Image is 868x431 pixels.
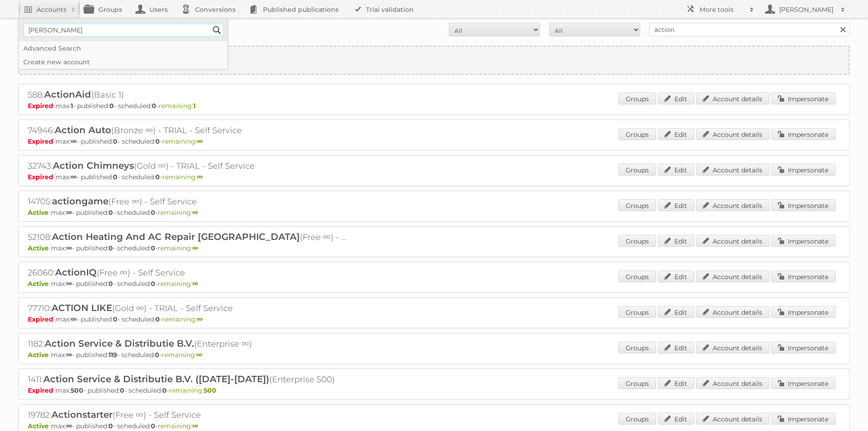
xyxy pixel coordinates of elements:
span: Expired [28,102,56,110]
a: Groups [618,199,656,211]
strong: 1 [193,102,195,110]
strong: 0 [113,137,118,145]
a: Edit [658,377,694,389]
span: Active [28,280,51,288]
strong: 0 [109,102,114,110]
a: Impersonate [771,235,836,247]
span: remaining: [162,351,202,359]
h2: 52108: (Free ∞) - Self Service [28,231,347,243]
a: Create new account [19,47,849,74]
a: Impersonate [771,128,836,140]
h2: 32743: (Gold ∞) - TRIAL - Self Service [28,160,347,172]
a: Edit [658,164,694,176]
strong: 0 [151,280,155,288]
span: remaining: [159,102,195,110]
input: Search [210,23,224,37]
a: Groups [618,413,656,425]
h2: [PERSON_NAME] [777,5,836,14]
p: max: - published: - scheduled: - [28,315,840,323]
span: Actionstarter [51,409,113,420]
strong: 0 [151,244,155,252]
a: Account details [696,93,770,104]
span: Action Heating And AC Repair [GEOGRAPHIC_DATA] [52,231,300,242]
h2: Accounts [36,5,67,14]
h2: 1411: (Enterprise 500) [28,374,347,385]
span: Action Chimneys [53,160,134,171]
span: remaining: [162,315,203,323]
span: Expired [28,173,56,181]
span: Expired [28,315,56,323]
span: remaining: [162,137,203,145]
span: Action Auto [55,125,111,135]
a: Impersonate [771,164,836,176]
strong: 500 [204,386,216,395]
span: Active [28,422,51,430]
a: Advanced Search [19,42,227,55]
span: Active [28,208,51,217]
a: Groups [618,128,656,140]
span: remaining: [158,422,198,430]
h2: 588: (Basic 1) [28,89,347,101]
span: ActionAid [44,89,91,100]
span: remaining: [158,280,198,288]
strong: ∞ [192,280,198,288]
h2: 19782: (Free ∞) - Self Service [28,409,347,421]
a: Create new account [19,55,227,69]
strong: 500 [71,386,83,395]
strong: 0 [113,173,118,181]
p: max: - published: - scheduled: - [28,422,840,430]
p: max: - published: - scheduled: - [28,173,840,181]
a: Impersonate [771,199,836,211]
a: Impersonate [771,377,836,389]
span: ActionIQ [55,267,97,278]
p: max: - published: - scheduled: - [28,386,840,395]
strong: ∞ [197,315,203,323]
strong: ∞ [71,173,77,181]
p: max: - published: - scheduled: - [28,351,840,359]
strong: 0 [152,102,156,110]
strong: ∞ [192,208,198,217]
p: max: - published: - scheduled: - [28,244,840,252]
span: actiongame [52,196,108,207]
h2: 74946: (Bronze ∞) - TRIAL - Self Service [28,125,347,136]
strong: 0 [155,351,159,359]
a: Account details [696,413,770,425]
a: Groups [618,235,656,247]
strong: 0 [155,315,160,323]
strong: ∞ [66,208,72,217]
span: remaining: [162,173,203,181]
span: Active [28,351,51,359]
span: Expired [28,137,56,145]
a: Account details [696,235,770,247]
strong: ∞ [71,315,77,323]
strong: ∞ [197,173,203,181]
strong: ∞ [66,351,72,359]
strong: 0 [113,315,118,323]
strong: 0 [108,422,113,430]
strong: 0 [108,280,113,288]
h2: 77710: (Gold ∞) - TRIAL - Self Service [28,302,347,314]
h2: 14705: (Free ∞) - Self Service [28,196,347,208]
a: Account details [696,306,770,318]
a: Edit [658,93,694,104]
strong: ∞ [66,244,72,252]
a: Edit [658,413,694,425]
span: ACTION LIKE [51,302,112,313]
a: Groups [618,342,656,353]
a: Account details [696,128,770,140]
strong: ∞ [197,137,203,145]
strong: ∞ [192,422,198,430]
strong: 1 [71,102,73,110]
a: Groups [618,270,656,282]
a: Groups [618,377,656,389]
a: Account details [696,377,770,389]
a: Impersonate [771,270,836,282]
span: Action Service & Distributie B.V. [45,338,194,349]
strong: ∞ [66,280,72,288]
h2: More tools [699,5,745,14]
strong: 0 [151,422,155,430]
a: Impersonate [771,413,836,425]
span: remaining: [158,208,198,217]
a: Impersonate [771,306,836,318]
strong: 0 [108,208,113,217]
